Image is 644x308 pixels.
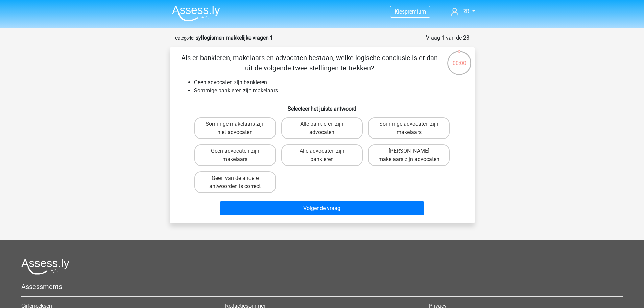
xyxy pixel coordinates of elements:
div: 00:00 [447,50,472,67]
img: Assessly logo [21,259,69,275]
label: Geen advocaten zijn makelaars [194,144,276,166]
p: Als er bankieren, makelaars en advocaten bestaan, welke logische conclusie is er dan uit de volge... [181,53,438,73]
a: RR [448,7,477,16]
img: Assessly [172,5,220,21]
small: Categorie: [175,35,194,41]
li: Sommige bankieren zijn makelaars [194,87,464,95]
strong: syllogismen makkelijke vragen 1 [196,34,273,41]
span: premium [405,8,426,15]
label: Alle advocaten zijn bankieren [281,144,363,166]
label: Geen van de andere antwoorden is correct [194,171,276,193]
span: Kies [395,8,405,15]
a: Kiespremium [390,7,430,16]
h5: Assessments [21,283,623,291]
label: [PERSON_NAME] makelaars zijn advocaten [368,144,450,166]
li: Geen advocaten zijn bankieren [194,78,464,87]
label: Sommige makelaars zijn niet advocaten [194,117,276,139]
div: Vraag 1 van de 28 [426,34,469,42]
button: Volgende vraag [220,201,424,215]
label: Alle bankieren zijn advocaten [281,117,363,139]
span: RR [462,8,469,15]
label: Sommige advocaten zijn makelaars [368,117,450,139]
h6: Selecteer het juiste antwoord [181,100,464,112]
